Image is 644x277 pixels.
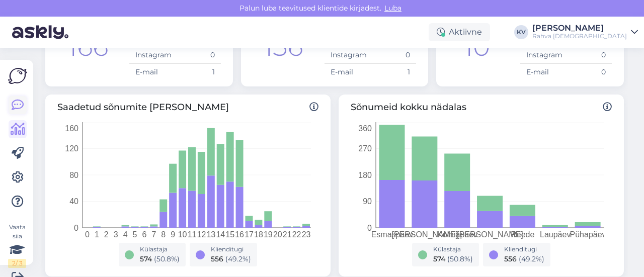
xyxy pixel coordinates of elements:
tspan: 40 [69,197,78,206]
tspan: 13 [206,230,215,239]
div: 2 / 3 [8,259,26,268]
div: Vaata siia [8,223,26,268]
tspan: 0 [367,224,372,232]
tspan: 20 [273,230,282,239]
tspan: 3 [114,230,118,239]
div: [PERSON_NAME] [532,24,627,32]
td: E-mail [520,64,566,81]
tspan: 270 [358,144,372,153]
td: 1 [175,64,221,81]
tspan: 18 [254,230,263,239]
td: 0 [370,47,416,64]
td: E-mail [129,64,175,81]
div: Rahva [DEMOGRAPHIC_DATA] [532,32,627,40]
span: 556 [211,254,223,263]
tspan: 16 [235,230,244,239]
span: ( 49.2 %) [225,254,251,263]
tspan: 160 [65,124,78,133]
tspan: Esmaspäev [371,230,414,239]
tspan: 1 [95,230,99,239]
tspan: [PERSON_NAME] [457,230,523,239]
tspan: 17 [245,230,254,239]
tspan: 15 [225,230,234,239]
tspan: 14 [216,230,225,239]
td: E-mail [325,64,370,81]
td: 0 [175,47,221,64]
tspan: 11 [188,230,197,239]
tspan: 21 [283,230,292,239]
tspan: Pühapäev [570,230,606,239]
tspan: 120 [65,144,78,153]
tspan: 22 [292,230,301,239]
div: Külastaja [433,245,473,254]
span: Saadetud sõnumite [PERSON_NAME] [57,101,318,114]
tspan: 6 [142,230,147,239]
div: Klienditugi [504,245,544,254]
td: Instagram [129,47,175,64]
tspan: 12 [197,230,206,239]
span: 556 [504,254,517,263]
span: ( 50.8 %) [154,254,180,263]
tspan: 7 [151,230,156,239]
tspan: 180 [358,171,372,179]
tspan: Reede [511,230,534,239]
tspan: 10 [178,230,187,239]
span: Luba [381,4,405,13]
td: Instagram [520,47,566,64]
div: Külastaja [140,245,180,254]
td: 1 [370,64,416,81]
span: ( 50.8 %) [447,254,473,263]
div: Aktiivne [429,23,490,41]
span: ( 49.2 %) [519,254,544,263]
tspan: Laupäev [540,230,571,239]
tspan: 0 [85,230,90,239]
tspan: 90 [363,197,372,206]
span: 574 [140,254,152,263]
span: Sõnumeid kokku nädalas [351,101,612,114]
td: Instagram [325,47,370,64]
tspan: 8 [161,230,166,239]
tspan: Kolmapäev [437,230,477,239]
tspan: 23 [302,230,311,239]
tspan: 0 [74,224,78,232]
tspan: 9 [171,230,175,239]
div: KV [514,25,528,39]
td: 0 [566,47,612,64]
tspan: [PERSON_NAME] [391,230,458,239]
tspan: 2 [104,230,109,239]
span: 574 [433,254,445,263]
tspan: 19 [264,230,273,239]
tspan: 4 [123,230,128,239]
tspan: 80 [69,171,78,179]
img: Askly Logo [8,68,27,84]
td: 0 [566,64,612,81]
tspan: 5 [133,230,137,239]
tspan: 360 [358,124,372,133]
div: Klienditugi [211,245,251,254]
a: [PERSON_NAME]Rahva [DEMOGRAPHIC_DATA] [532,24,638,40]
